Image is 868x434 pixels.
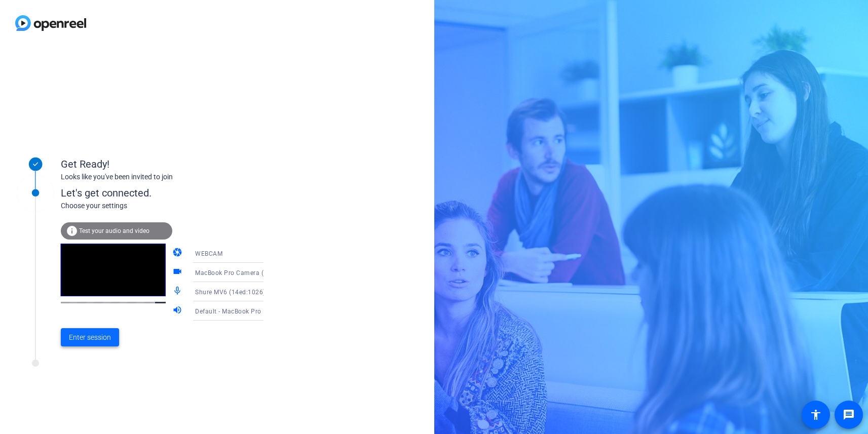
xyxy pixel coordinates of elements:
span: Test your audio and video [79,227,149,234]
span: Shure MV6 (14ed:1026) [195,289,266,296]
span: WEBCAM [195,250,222,257]
mat-icon: accessibility [810,409,822,421]
mat-icon: mic_none [172,286,184,298]
div: Get Ready! [61,156,263,172]
span: Enter session [69,332,111,343]
mat-icon: info [66,225,78,237]
div: Let's get connected. [61,185,284,201]
mat-icon: videocam [172,266,184,279]
mat-icon: message [843,409,855,421]
div: Choose your settings [61,201,284,211]
button: Enter session [61,328,119,346]
mat-icon: camera [172,247,184,259]
span: Default - MacBook Pro Speakers (Built-in) [195,307,317,315]
span: MacBook Pro Camera (0000:0001) [195,268,298,277]
mat-icon: volume_up [172,305,184,317]
div: Looks like you've been invited to join [61,172,263,182]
